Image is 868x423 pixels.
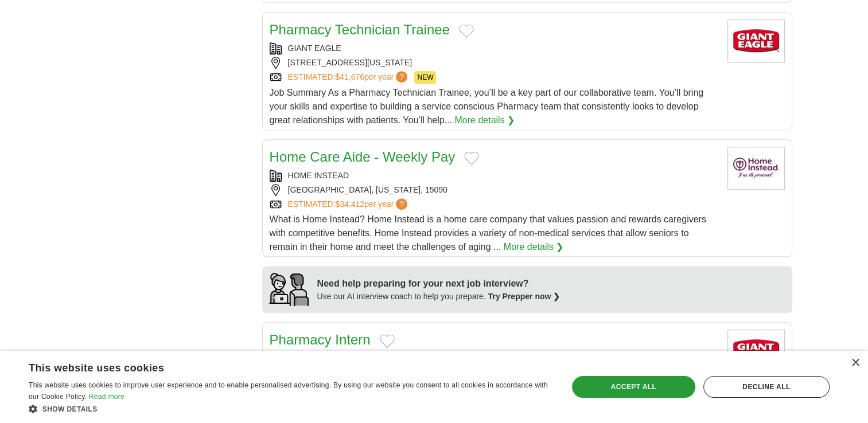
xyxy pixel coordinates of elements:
[703,376,830,398] div: Decline all
[335,72,364,81] span: $41,676
[504,240,564,254] a: More details ❯
[396,71,407,83] span: ?
[488,292,560,301] a: Try Prepper now ❯
[288,71,410,84] a: ESTIMATED:$41,676per year?
[288,198,410,210] a: ESTIMATED:$34,412per year?
[632,11,857,167] iframe: Sign in with Google Dialog
[270,149,456,164] a: Home Care Aide - Weekly Pay
[270,184,718,196] div: [GEOGRAPHIC_DATA], [US_STATE], 15090
[464,151,479,165] button: Add to favorite jobs
[270,214,706,252] span: What is Home Instead? Home Instead is a home care company that values passion and rewards caregiv...
[414,71,436,84] span: NEW
[89,393,124,401] a: Read more, opens a new window
[270,57,718,69] div: [STREET_ADDRESS][US_STATE]
[270,88,704,125] span: Job Summary As a Pharmacy Technician Trainee, you’ll be a key part of our collaborative team. You...
[380,334,395,348] button: Add to favorite jobs
[572,376,695,398] div: Accept all
[454,113,515,127] a: More details ❯
[288,171,349,180] a: HOME INSTEAD
[727,330,785,373] img: Giant Eagle logo
[459,24,474,38] button: Add to favorite jobs
[317,291,560,303] div: Use our AI interview coach to help you prepare.
[288,44,341,53] a: GIANT EAGLE
[270,22,450,37] a: Pharmacy Technician Trainee
[335,199,364,209] span: $34,412
[29,381,548,401] span: This website uses cookies to improve user experience and to enable personalised advertising. By u...
[270,332,371,347] a: Pharmacy Intern
[317,277,560,291] div: Need help preparing for your next job interview?
[42,405,98,413] span: Show details
[29,403,552,414] div: Show details
[851,359,859,367] div: Close
[29,358,523,375] div: This website uses cookies
[396,198,407,210] span: ?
